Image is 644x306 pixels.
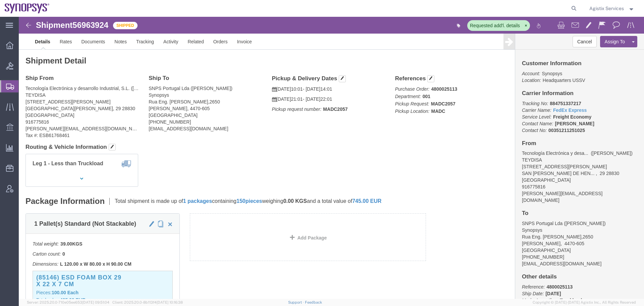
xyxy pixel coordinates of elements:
iframe: FS Legacy Container [19,17,644,299]
span: [DATE] 09:51:04 [82,300,109,304]
span: Copyright © [DATE]-[DATE] Agistix Inc., All Rights Reserved [533,300,636,305]
span: [DATE] 10:16:38 [157,300,183,304]
img: logo [5,3,50,13]
span: Agistix Services [589,5,624,12]
a: Support [288,300,305,304]
a: Feedback [305,300,322,304]
span: Client: 2025.20.0-8b113f4 [112,300,183,304]
button: Agistix Services [589,4,635,12]
span: Server: 2025.20.0-710e05ee653 [27,300,109,304]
